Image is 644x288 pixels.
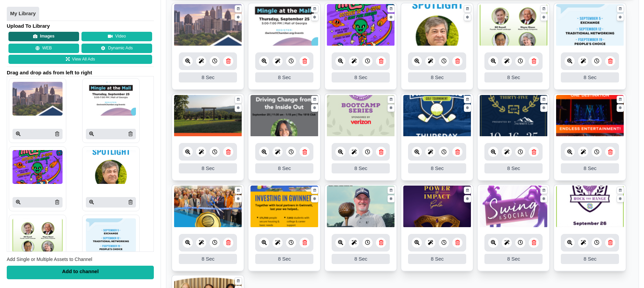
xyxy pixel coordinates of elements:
[403,95,471,137] img: 2.459 mb
[81,44,152,53] a: Dynamic Ads
[179,72,237,82] div: 8 Sec
[561,72,619,82] div: 8 Sec
[174,95,242,137] img: 4.238 mb
[327,95,395,137] img: 1091.782 kb
[403,186,471,228] img: 2.226 mb
[610,256,644,288] iframe: Chat Widget
[484,72,543,82] div: 8 Sec
[13,219,63,253] img: P250x250 image processing20250827 996236 1q382u
[179,254,237,264] div: 8 Sec
[86,150,136,184] img: P250x250 image processing20250829 996236 cx7qbr
[480,186,547,228] img: 4.659 mb
[255,163,313,173] div: 8 Sec
[179,163,237,173] div: 8 Sec
[7,70,154,76] span: Drag and drop ads from left to right
[251,95,318,137] img: 1142.963 kb
[255,254,313,264] div: 8 Sec
[484,163,543,173] div: 8 Sec
[174,4,242,46] img: 799.765 kb
[8,44,79,53] button: WEB
[556,4,624,46] img: 253.022 kb
[8,55,152,64] a: View All Ads
[408,163,466,173] div: 8 Sec
[327,4,395,46] img: 1044.257 kb
[7,23,154,29] h4: Upload To Library
[251,186,318,228] img: 3.994 mb
[7,266,154,279] div: Add to channel
[251,4,318,46] img: 4.018 mb
[327,186,395,228] img: 11.268 mb
[561,163,619,173] div: 8 Sec
[480,95,547,137] img: 376.855 kb
[13,82,63,116] img: P250x250 image processing20250902 996236 h4m1yf
[561,254,619,264] div: 8 Sec
[332,163,390,173] div: 8 Sec
[8,32,79,42] button: Images
[13,150,63,184] img: P250x250 image processing20250829 996236 1lkt3j1
[332,72,390,82] div: 8 Sec
[332,254,390,264] div: 8 Sec
[480,4,547,46] img: 2040.795 kb
[408,254,466,264] div: 8 Sec
[174,186,242,228] img: 3.083 mb
[556,186,624,228] img: 1940.774 kb
[7,7,39,21] a: My Library
[403,4,471,46] img: 2.113 mb
[81,32,152,42] button: Video
[7,257,92,262] span: Add Single or Multiple Assets to Channel
[484,254,543,264] div: 8 Sec
[408,72,466,82] div: 8 Sec
[86,219,136,253] img: P250x250 image processing20250826 996236 1e0j4uy
[86,82,136,116] img: P250x250 image processing20250829 996236 cc2fbt
[556,95,624,137] img: 8.367 mb
[255,72,313,82] div: 8 Sec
